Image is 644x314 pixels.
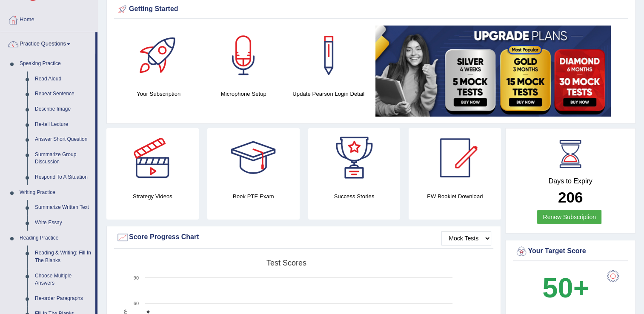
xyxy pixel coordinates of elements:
[558,189,583,206] b: 206
[409,192,501,201] h4: EW Booklet Download
[106,192,199,201] h4: Strategy Videos
[116,231,491,244] div: Score Progress Chart
[375,26,611,117] img: small5.jpg
[31,132,95,147] a: Answer Short Question
[206,89,282,98] h4: Microphone Setup
[0,32,95,54] a: Practice Questions
[16,185,95,200] a: Writing Practice
[515,177,626,185] h4: Days to Expiry
[31,86,95,102] a: Repeat Sentence
[31,215,95,231] a: Write Essay
[31,117,95,132] a: Re-tell Lecture
[31,200,95,215] a: Summarize Written Text
[542,272,589,303] b: 50+
[515,245,626,258] div: Your Target Score
[120,89,197,98] h4: Your Subscription
[31,102,95,117] a: Describe Image
[31,291,95,306] a: Re-order Paragraphs
[266,259,306,267] tspan: Test scores
[116,3,626,16] div: Getting Started
[207,192,300,201] h4: Book PTE Exam
[537,210,601,224] a: Renew Subscription
[31,245,95,268] a: Reading & Writing: Fill In The Blanks
[31,268,95,291] a: Choose Multiple Answers
[308,192,401,201] h4: Success Stories
[16,56,95,71] a: Speaking Practice
[16,231,95,246] a: Reading Practice
[290,89,367,98] h4: Update Pearson Login Detail
[31,147,95,170] a: Summarize Group Discussion
[31,71,95,87] a: Read Aloud
[0,8,97,29] a: Home
[134,301,139,306] text: 60
[134,275,139,280] text: 90
[31,170,95,185] a: Respond To A Situation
